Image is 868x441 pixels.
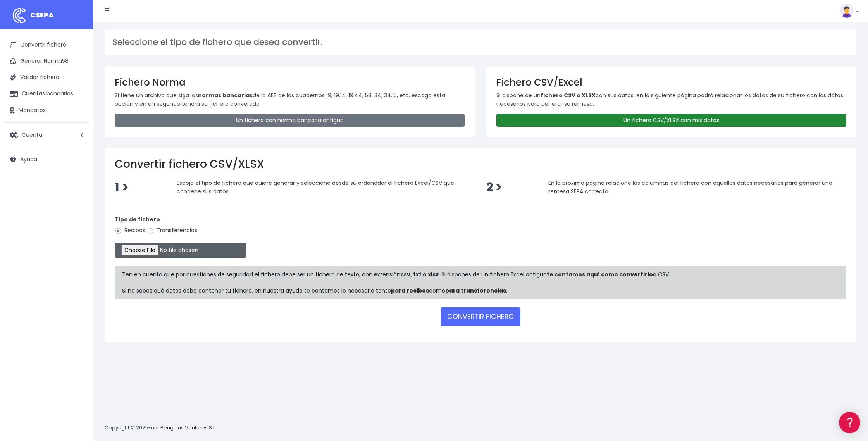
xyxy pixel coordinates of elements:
[20,155,37,163] span: Ayuda
[148,424,216,431] a: Four Penguins Ventures S.L.
[496,114,846,127] a: Un fichero CSV/XLSX con mis datos
[486,179,502,196] span: 2 >
[115,158,846,171] h2: Convertir fichero CSV/XLSX
[112,37,849,47] h3: Seleccione el tipo de fichero que desea convertir.
[22,131,42,138] span: Cuenta
[177,179,454,195] span: Escoja el tipo de fichero que quiere generar y seleccione desde su ordenador el fichero Excel/CSV...
[8,86,147,93] div: Convertir ficheros
[548,179,832,195] span: En la próxima página relacione las columnas del fichero con aquellos datos necesarios para genera...
[496,91,846,109] p: Si dispone de un con sus datos, en la siguiente página podrá relacionar los datos de su fichero c...
[840,4,854,18] img: profile
[441,307,520,326] button: CONVERTIR FICHERO
[30,10,54,20] span: CSEPA
[4,151,89,167] a: Ayuda
[4,69,89,86] a: Validar fichero
[391,287,429,295] a: para recibos
[547,270,653,278] a: te contamos aquí como convertirlo
[107,223,149,231] a: POWERED BY ENCHANT
[8,122,147,134] a: Videotutoriales
[115,114,465,127] a: Un fichero con norma bancaria antiguo
[115,266,846,299] div: Ten en cuenta que por cuestiones de seguridad el fichero debe ser un fichero de texto, con extens...
[8,66,147,78] a: Información general
[147,226,197,234] label: Transferencias
[115,91,465,109] p: Si tiene un archivo que siga las de la AEB de los cuadernos 19, 19.14, 19.44, 58, 34, 34.15, etc....
[115,226,145,234] label: Recibos
[198,91,253,99] strong: normas bancarias
[8,154,147,161] div: Facturación
[8,98,147,110] a: Formatos
[8,110,147,122] a: Problemas habituales
[4,102,89,119] a: Mandatos
[10,6,29,25] img: logo
[115,77,465,88] h3: Fichero Norma
[4,53,89,69] a: Generar Norma58
[8,54,147,61] div: Información general
[115,215,160,223] strong: Tipo de fichero
[4,86,89,102] a: Cuentas bancarias
[8,207,147,221] button: Contáctanos
[8,134,147,146] a: Perfiles de empresas
[4,127,89,143] a: Cuenta
[541,91,596,99] strong: fichero CSV o XLSX
[8,198,147,210] a: API
[115,179,129,196] span: 1 >
[445,287,506,295] a: para transferencias
[8,166,147,178] a: General
[400,270,439,278] strong: csv, txt o xlsx
[496,77,846,88] h3: Fichero CSV/Excel
[4,37,89,53] a: Convertir fichero
[8,186,147,193] div: Programadores
[105,424,217,432] p: Copyright © 2025 .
